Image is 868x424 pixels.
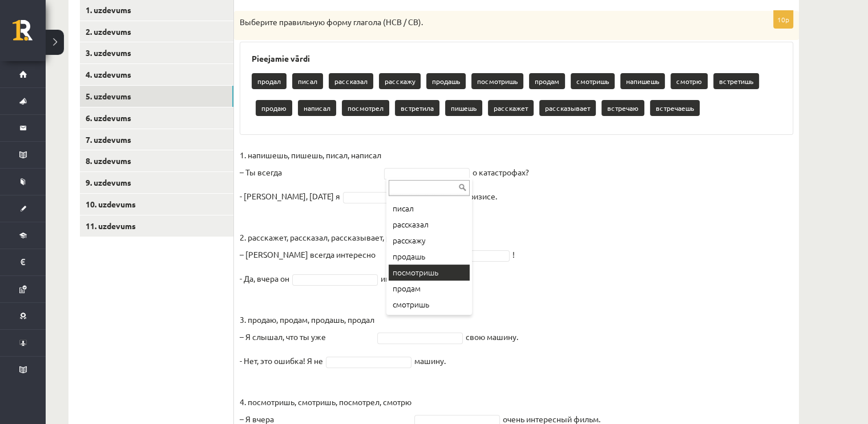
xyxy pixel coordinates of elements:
div: смотришь [389,297,470,313]
div: рассказал [389,217,470,233]
div: писал [389,201,470,217]
div: продашь [389,249,470,265]
div: посмотришь [389,265,470,281]
div: расскажу [389,233,470,249]
div: продам [389,281,470,297]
